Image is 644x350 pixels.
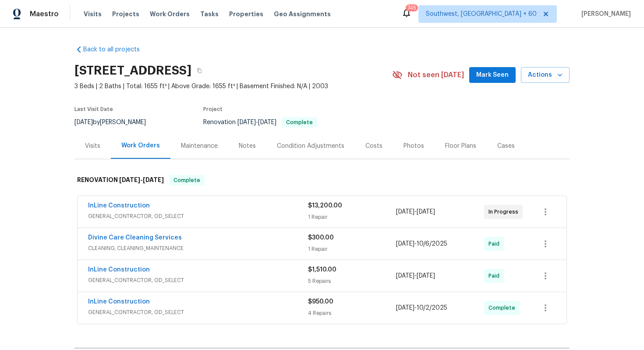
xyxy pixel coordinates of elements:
div: 745 [407,4,416,12]
span: [DATE] [237,119,256,125]
span: Maestro [30,10,59,18]
button: Actions [521,67,570,83]
span: Paid [488,271,503,280]
span: [DATE] [119,177,140,183]
span: Visits [84,10,102,18]
span: Geo Assignments [274,10,331,18]
div: by [PERSON_NAME] [74,117,156,128]
span: - [396,271,435,280]
div: Floor Plans [445,142,476,150]
span: - [237,119,276,125]
span: [PERSON_NAME] [578,10,631,18]
span: Complete [488,304,519,312]
div: 4 Repairs [308,309,396,318]
div: Notes [239,142,256,150]
span: Mark Seen [476,70,509,81]
span: [DATE] [258,119,276,125]
div: 5 Repairs [308,277,396,286]
div: RENOVATION [DATE]-[DATE]Complete [74,166,570,194]
span: Project [203,107,223,112]
button: Copy Address [191,63,207,79]
span: [DATE] [396,209,414,215]
span: Paid [488,239,503,248]
h6: RENOVATION [77,175,164,186]
a: InLine Construction [88,203,150,209]
span: $950.00 [308,299,333,305]
span: Work Orders [150,10,190,18]
a: InLine Construction [88,299,150,305]
span: Last Visit Date [74,107,113,112]
span: 10/2/2025 [417,305,447,311]
span: [DATE] [396,305,414,311]
span: $1,510.00 [308,267,336,273]
span: GENERAL_CONTRACTOR, OD_SELECT [88,308,308,317]
div: Condition Adjustments [277,142,344,150]
span: - [119,177,164,183]
span: In Progress [488,207,522,216]
span: - [396,207,435,216]
div: Visits [85,142,100,150]
span: 3 Beds | 2 Baths | Total: 1655 ft² | Above Grade: 1655 ft² | Basement Finished: N/A | 2003 [74,82,392,91]
span: Tasks [200,11,219,17]
span: GENERAL_CONTRACTOR, OD_SELECT [88,276,308,285]
span: [DATE] [417,209,435,215]
span: $300.00 [308,235,334,241]
span: 10/6/2025 [417,241,447,247]
span: [DATE] [143,177,164,183]
span: - [396,239,447,248]
span: [DATE] [396,241,414,247]
div: Work Orders [121,141,160,150]
div: 1 Repair [308,213,396,221]
span: [DATE] [74,119,93,125]
span: $13,200.00 [308,203,342,209]
span: GENERAL_CONTRACTOR, OD_SELECT [88,212,308,221]
span: Actions [528,70,563,81]
span: Not seen [DATE] [408,71,464,79]
a: Divine Care Cleaning Services [88,235,182,241]
div: Photos [403,142,424,150]
div: Cases [497,142,515,150]
span: Complete [283,120,316,125]
div: Maintenance [181,142,218,150]
button: Mark Seen [469,67,516,83]
h2: [STREET_ADDRESS] [74,66,191,75]
span: Properties [229,10,263,18]
span: Southwest, [GEOGRAPHIC_DATA] + 60 [426,10,537,18]
span: Renovation [203,119,317,125]
span: CLEANING, CLEANING_MAINTENANCE [88,244,308,253]
a: Back to all projects [74,45,159,54]
div: Costs [365,142,382,150]
span: [DATE] [396,273,414,279]
span: Complete [170,176,204,185]
div: 1 Repair [308,245,396,254]
span: Projects [112,10,139,18]
span: - [396,304,447,312]
a: InLine Construction [88,267,150,273]
span: [DATE] [417,273,435,279]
